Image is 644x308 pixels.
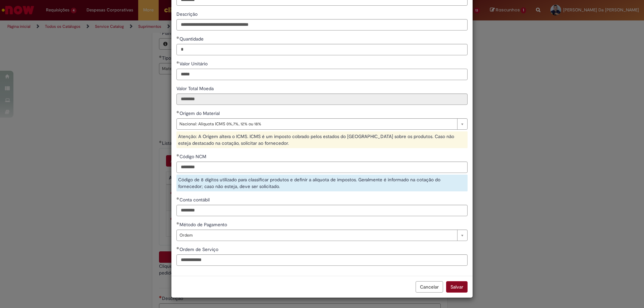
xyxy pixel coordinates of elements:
span: Descrição [176,11,199,17]
span: Nacional: Alíquota ICMS 0%,7%, 12% ou 18% [179,119,454,129]
input: Conta contábil [176,205,468,216]
span: Origem do Material [179,110,221,116]
input: Quantidade [176,44,468,55]
span: Ordem [179,230,454,241]
div: Código de 8 dígitos utilizado para classificar produtos e definir a alíquota de impostos. Geralme... [176,175,468,191]
input: Descrição [176,19,468,30]
span: Quantidade [179,36,205,42]
span: Método de Pagamento [179,222,228,228]
span: Conta contábil [179,197,211,203]
span: Obrigatório Preenchido [176,222,179,225]
span: Obrigatório Preenchido [176,247,179,249]
input: Valor Total Moeda [176,94,468,105]
span: Obrigatório Preenchido [176,36,179,39]
button: Cancelar [416,281,443,293]
span: Obrigatório Preenchido [176,197,179,200]
span: Valor Unitário [179,61,209,67]
input: Valor Unitário [176,69,468,80]
span: Ordem de Serviço [179,246,220,252]
input: Código NCM [176,162,468,173]
span: Obrigatório Preenchido [176,61,179,64]
span: Código NCM [179,153,208,160]
span: Obrigatório Preenchido [176,111,179,113]
input: Ordem de Serviço [176,254,468,266]
span: Somente leitura - Valor Total Moeda [176,85,215,91]
button: Salvar [446,281,468,293]
span: Obrigatório Preenchido [176,154,179,157]
div: Atenção: A Origem altera o ICMS. ICMS é um imposto cobrado pelos estados do [GEOGRAPHIC_DATA] sob... [176,131,468,148]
